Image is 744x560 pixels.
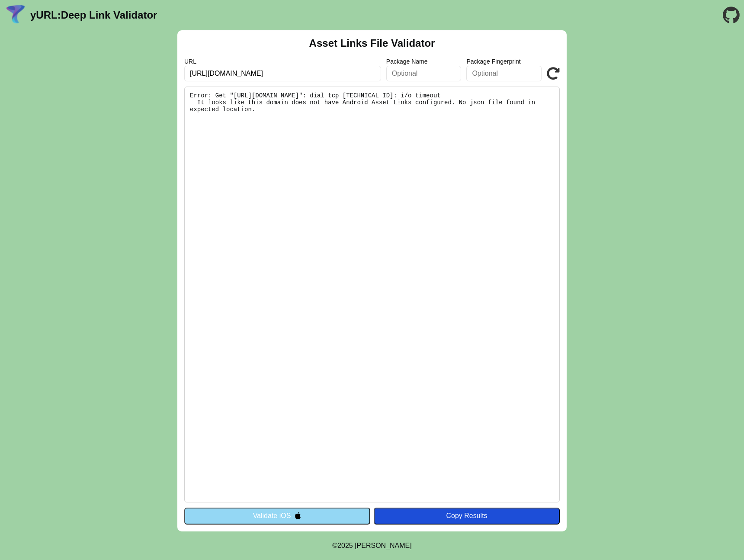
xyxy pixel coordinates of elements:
[378,512,555,520] div: Copy Results
[184,508,370,524] button: Validate iOS
[386,58,462,65] label: Package Name
[184,87,560,502] pre: Error: Get "[URL][DOMAIN_NAME]": dial tcp [TECHNICAL_ID]: i/o timeout It looks like this domain d...
[4,4,27,26] img: yURL Logo
[466,58,542,65] label: Package Fingerprint
[184,66,381,81] input: Required
[184,58,381,65] label: URL
[30,9,157,21] a: yURL:Deep Link Validator
[332,531,411,560] footer: ©
[355,542,412,549] a: Michael Ibragimchayev's Personal Site
[386,66,462,81] input: Optional
[374,508,560,524] button: Copy Results
[309,37,435,49] h2: Asset Links File Validator
[294,512,301,519] img: appleIcon.svg
[466,66,542,81] input: Optional
[337,542,353,549] span: 2025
